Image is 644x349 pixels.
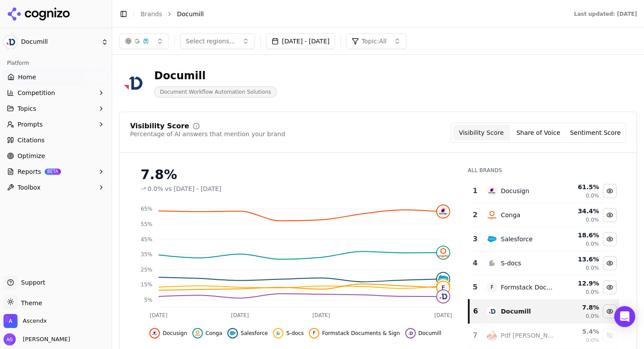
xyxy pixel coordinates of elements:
[501,235,533,243] div: Salesforce
[18,104,36,113] span: Topics
[23,317,47,325] span: Ascendx
[18,152,45,160] span: Optimize
[469,203,619,227] tr: 2congaConga34.4%0.0%Hide conga data
[469,324,619,348] tr: 7pdf butlerPdf [PERSON_NAME]5.4%0.0%Show pdf butler data
[603,184,617,198] button: Hide docusign data
[312,312,330,318] tspan: [DATE]
[501,211,520,219] div: Conga
[487,186,497,196] img: docusign
[603,232,617,246] button: Hide salesforce data
[472,234,478,244] div: 3
[18,136,45,145] span: Citations
[561,207,599,215] div: 34.4 %
[501,259,521,268] div: S-docs
[141,236,152,243] tspan: 45%
[473,306,478,317] div: 6
[141,206,152,212] tspan: 65%
[151,330,158,337] img: docusign
[141,251,152,257] tspan: 35%
[18,278,45,287] span: Support
[149,328,187,338] button: Hide docusign data
[18,88,55,97] span: Competition
[407,330,414,337] img: documill
[603,304,617,318] button: Hide documill data
[561,327,599,336] div: 5.4 %
[437,247,449,259] img: conga
[614,306,635,327] div: Open Intercom Messenger
[469,227,619,251] tr: 3salesforceSalesforce18.6%0.0%Hide salesforce data
[141,267,152,273] tspan: 25%
[154,86,277,98] span: Document Workflow Automation Solutions
[510,125,567,141] button: Share of Voice
[603,328,617,342] button: Show pdf butler data
[586,192,599,199] span: 0.0%
[567,125,624,141] button: Sentiment Score
[4,70,108,84] a: Home
[574,11,637,18] div: Last updated: [DATE]
[130,130,285,138] div: Percentage of AI answers that mention your brand
[186,37,235,46] span: Select regions...
[472,258,478,268] div: 4
[4,117,108,131] button: Prompts
[487,258,497,268] img: s-docs
[487,306,497,317] img: documill
[286,330,304,337] span: S-docs
[205,330,222,337] span: Conga
[18,183,41,192] span: Toolbox
[150,312,168,318] tspan: [DATE]
[231,312,249,318] tspan: [DATE]
[4,314,47,328] button: Open organization switcher
[18,300,42,307] span: Theme
[141,11,162,18] a: Brands
[437,282,449,294] span: F
[561,255,599,264] div: 13.6 %
[194,330,201,337] img: conga
[144,297,152,303] tspan: 5%
[469,251,619,275] tr: 4s-docsS-docs13.6%0.0%Hide s-docs data
[586,313,599,320] span: 0.0%
[311,330,318,337] span: F
[603,256,617,270] button: Hide s-docs data
[487,234,497,244] img: salesforce
[163,330,187,337] span: Docusign
[468,167,619,174] div: All Brands
[18,73,36,81] span: Home
[18,120,43,129] span: Prompts
[405,328,441,338] button: Hide documill data
[322,330,400,337] span: Formstack Documents & Sign
[561,279,599,288] div: 12.9 %
[266,33,336,49] button: [DATE] - [DATE]
[18,167,41,176] span: Reports
[501,187,529,195] div: Docusign
[434,312,452,318] tspan: [DATE]
[148,184,163,193] span: 0.0%
[309,328,400,338] button: Hide formstack documents & sign data
[141,10,556,18] nav: breadcrumb
[501,331,554,340] div: Pdf [PERSON_NAME]
[561,231,599,240] div: 18.6 %
[501,283,554,292] div: Formstack Documents & Sign
[586,337,599,344] span: 0.0%
[4,314,18,328] img: Ascendx
[561,303,599,312] div: 7.8 %
[4,149,108,163] a: Optimize
[4,180,108,194] button: Toolbox
[141,167,450,183] div: 7.8%
[561,183,599,191] div: 61.5 %
[4,165,108,179] button: ReportsBETA
[4,56,108,70] div: Platform
[437,205,449,218] img: docusign
[229,330,236,337] img: salesforce
[603,280,617,294] button: Hide formstack documents & sign data
[418,330,441,337] span: Documill
[241,330,268,337] span: Salesforce
[361,37,386,46] span: Topic: All
[501,307,531,316] div: Documill
[4,35,18,49] img: Documill
[469,179,619,203] tr: 1docusignDocusign61.5%0.0%Hide docusign data
[472,330,478,341] div: 7
[472,186,478,196] div: 1
[453,125,510,141] button: Visibility Score
[586,240,599,247] span: 0.0%
[603,208,617,222] button: Hide conga data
